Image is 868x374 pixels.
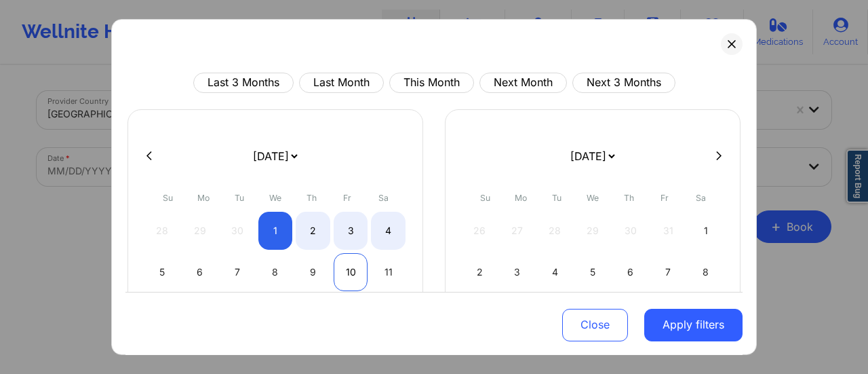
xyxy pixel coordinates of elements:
div: Thu Oct 02 2025 [296,212,330,250]
div: Fri Oct 03 2025 [334,212,368,250]
div: Sun Oct 05 2025 [145,253,180,291]
div: Sun Nov 02 2025 [462,253,497,291]
abbr: Wednesday [587,193,599,203]
div: Thu Oct 09 2025 [296,253,330,291]
div: Wed Oct 08 2025 [258,253,293,291]
abbr: Thursday [624,193,634,203]
abbr: Friday [343,193,351,203]
abbr: Friday [660,193,669,203]
abbr: Saturday [378,193,389,203]
div: Sat Nov 08 2025 [688,253,723,291]
div: Mon Nov 03 2025 [500,253,535,291]
abbr: Tuesday [552,193,561,203]
button: Next 3 Months [572,73,675,93]
div: Thu Nov 06 2025 [613,253,648,291]
div: Sat Oct 04 2025 [371,212,406,250]
button: This Month [389,73,474,93]
div: Wed Oct 01 2025 [258,212,293,250]
abbr: Sunday [163,193,173,203]
div: Mon Oct 06 2025 [183,253,218,291]
div: Sat Nov 01 2025 [688,212,723,250]
div: Fri Oct 10 2025 [334,253,368,291]
abbr: Sunday [480,193,490,203]
button: Next Month [479,73,567,93]
button: Close [562,308,628,341]
abbr: Saturday [696,193,706,203]
abbr: Monday [515,193,527,203]
div: Tue Nov 04 2025 [538,253,572,291]
abbr: Wednesday [269,193,281,203]
div: Tue Oct 07 2025 [220,253,255,291]
abbr: Thursday [307,193,317,203]
button: Last 3 Months [193,73,294,93]
button: Last Month [299,73,384,93]
abbr: Tuesday [235,193,244,203]
div: Fri Nov 07 2025 [651,253,686,291]
abbr: Monday [197,193,210,203]
button: Apply filters [644,308,743,341]
div: Sat Oct 11 2025 [371,253,406,291]
div: Wed Nov 05 2025 [576,253,610,291]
